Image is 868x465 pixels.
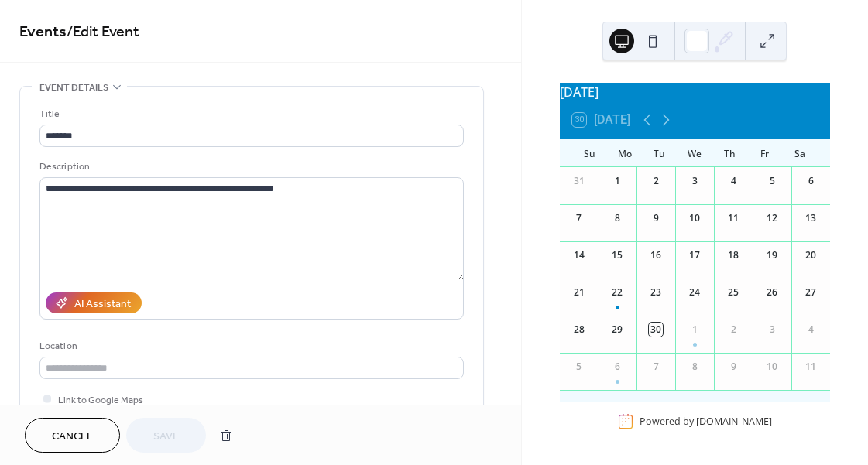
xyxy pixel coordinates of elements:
[783,139,818,167] div: Sa
[46,292,142,313] button: AI Assistant
[572,360,586,374] div: 5
[804,174,818,188] div: 6
[726,211,740,225] div: 11
[804,211,818,225] div: 13
[804,360,818,374] div: 11
[688,323,702,337] div: 1
[688,285,702,299] div: 24
[649,174,663,188] div: 2
[610,211,624,225] div: 8
[25,418,120,453] button: Cancel
[649,360,663,374] div: 7
[712,139,747,167] div: Th
[39,80,108,96] span: Event details
[74,296,131,313] div: AI Assistant
[640,415,772,428] div: Powered by
[39,159,461,175] div: Description
[610,174,624,188] div: 1
[39,106,461,122] div: Title
[67,17,139,47] span: / Edit Event
[765,211,779,225] div: 12
[765,360,779,374] div: 10
[726,174,740,188] div: 4
[747,139,782,167] div: Fr
[572,174,586,188] div: 31
[688,211,702,225] div: 10
[572,248,586,262] div: 14
[688,360,702,374] div: 8
[765,248,779,262] div: 19
[804,323,818,337] div: 4
[726,285,740,299] div: 25
[696,415,772,428] a: [DOMAIN_NAME]
[572,323,586,337] div: 28
[726,360,740,374] div: 9
[649,323,663,337] div: 30
[688,174,702,188] div: 3
[726,248,740,262] div: 18
[572,285,586,299] div: 21
[649,248,663,262] div: 16
[765,174,779,188] div: 5
[572,211,586,225] div: 7
[52,429,93,445] span: Cancel
[39,338,461,354] div: Location
[649,211,663,225] div: 9
[765,285,779,299] div: 26
[688,248,702,262] div: 17
[560,83,830,101] div: [DATE]
[19,17,67,47] a: Events
[765,323,779,337] div: 3
[610,360,624,374] div: 6
[610,323,624,337] div: 29
[678,139,712,167] div: We
[610,248,624,262] div: 15
[649,285,663,299] div: 23
[610,285,624,299] div: 22
[804,248,818,262] div: 20
[58,392,143,409] span: Link to Google Maps
[607,139,642,167] div: Mo
[726,323,740,337] div: 2
[804,285,818,299] div: 27
[572,139,607,167] div: Su
[642,139,677,167] div: Tu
